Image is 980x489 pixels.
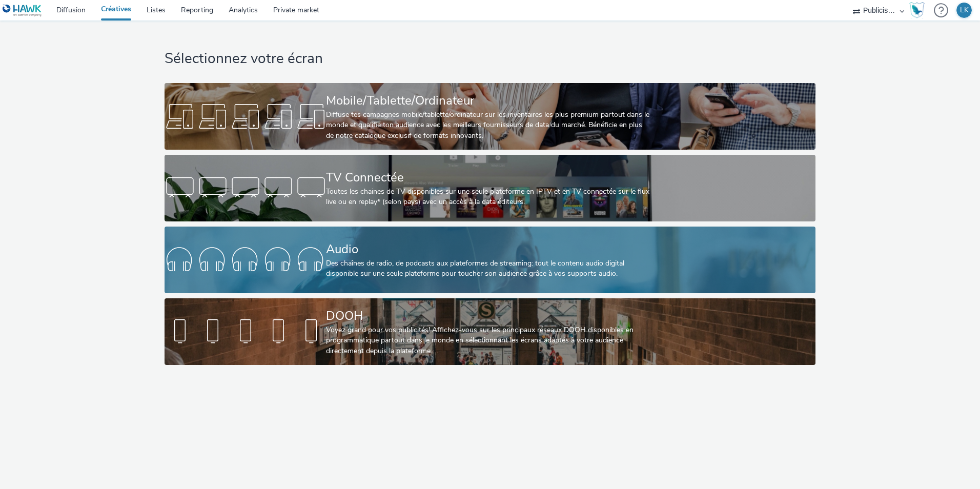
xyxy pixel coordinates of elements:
[326,307,649,325] div: DOOH
[326,258,649,279] div: Des chaînes de radio, de podcasts aux plateformes de streaming: tout le contenu audio digital dis...
[909,2,929,18] a: Hawk Academy
[326,110,649,141] div: Diffuse tes campagnes mobile/tablette/ordinateur sur les inventaires les plus premium partout dan...
[326,187,649,208] div: Toutes les chaines de TV disponibles sur une seule plateforme en IPTV et en TV connectée sur le f...
[326,325,649,356] div: Voyez grand pour vos publicités! Affichez-vous sur les principaux réseaux DOOH disponibles en pro...
[165,83,815,150] a: Mobile/Tablette/OrdinateurDiffuse tes campagnes mobile/tablette/ordinateur sur les inventaires le...
[165,49,815,69] h1: Sélectionnez votre écran
[326,240,649,258] div: Audio
[165,227,815,293] a: AudioDes chaînes de radio, de podcasts aux plateformes de streaming: tout le contenu audio digita...
[165,298,815,365] a: DOOHVoyez grand pour vos publicités! Affichez-vous sur les principaux réseaux DOOH disponibles en...
[909,2,925,18] img: Hawk Academy
[326,169,649,187] div: TV Connectée
[165,155,815,221] a: TV ConnectéeToutes les chaines de TV disponibles sur une seule plateforme en IPTV et en TV connec...
[3,4,42,17] img: undefined Logo
[326,92,649,110] div: Mobile/Tablette/Ordinateur
[960,3,969,18] div: LK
